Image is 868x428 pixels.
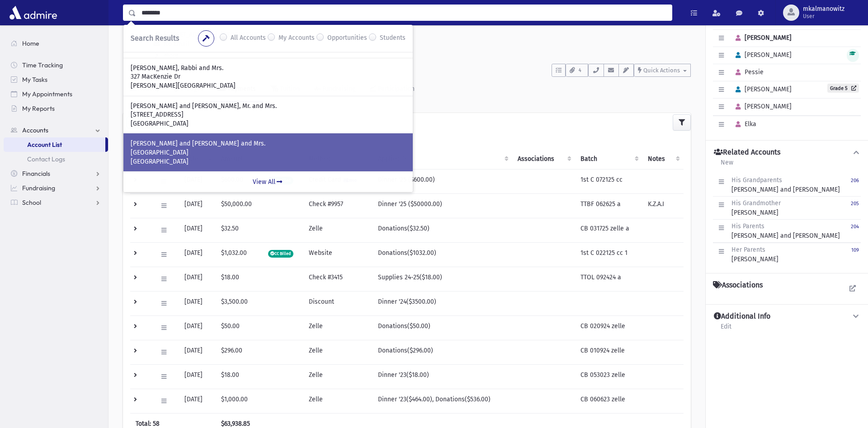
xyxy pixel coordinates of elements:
td: 1st C 072125 cc [575,169,642,193]
td: [DATE] [179,364,216,389]
td: Zelle [303,218,373,242]
th: Notes: activate to sort column ascending [642,149,684,169]
span: Pessie [731,68,764,76]
span: My Appointments [22,90,72,98]
span: mkalmanowitz [803,5,844,13]
span: Her Parents [731,246,765,254]
td: $18.00 [216,364,263,389]
span: Quick Actions [643,67,680,74]
small: 206 [851,178,859,183]
h4: Additional Info [714,312,770,321]
td: TTBF 062625 a [575,193,642,218]
p: [PERSON_NAME] and [PERSON_NAME] and Mrs. [131,139,406,148]
h4: Associations [713,281,763,290]
td: CB 053023 zelle [575,364,642,389]
div: [PERSON_NAME] and [PERSON_NAME] [731,221,840,240]
td: [DATE] [179,315,216,340]
button: Additional Info [713,312,861,321]
td: [DATE] [179,291,216,315]
td: Supplies 24-25($18.00) [373,267,512,291]
span: Search Results [131,34,179,42]
span: [PERSON_NAME] [731,85,792,93]
a: My Appointments [4,87,108,101]
span: My Reports [22,104,55,113]
a: Financials [4,166,108,181]
td: $3,500.00 [216,291,263,315]
td: Dinner '24($3500.00) [373,291,512,315]
span: CC Billed [268,250,293,258]
a: Home [4,36,108,51]
p: [GEOGRAPHIC_DATA] [131,148,406,157]
td: [DATE] [179,340,216,364]
a: Edit [720,321,732,338]
span: Elka [731,120,756,128]
td: Check #9957 [303,193,373,218]
td: Dinner '23($464.00), Donations($536.00) [373,389,512,413]
span: 4 [576,66,584,75]
div: [PERSON_NAME] [731,245,778,264]
a: Fundraising [4,181,108,195]
span: Contact Logs [27,155,65,163]
a: Account List [4,137,105,152]
small: 204 [851,224,859,230]
td: [DATE] [179,267,216,291]
label: Students [380,33,406,44]
span: [PERSON_NAME] [731,34,792,42]
label: Opportunities [327,33,367,44]
td: $18.00 [216,267,263,291]
p: [GEOGRAPHIC_DATA] [131,119,406,128]
small: 205 [851,201,859,207]
td: Zelle [303,364,373,389]
p: 327 MacKenzie Dr [131,72,406,81]
td: K.Z.A.I [642,193,684,218]
span: [PERSON_NAME] [731,103,792,110]
a: 205 [851,198,859,217]
td: [DATE] [179,193,216,218]
span: His Grandmother [731,199,781,207]
div: [PERSON_NAME] and [PERSON_NAME] [731,175,840,194]
td: [DATE] [179,242,216,267]
span: His Grandparents [731,176,782,184]
td: $32.50 [216,218,263,242]
span: Fundraising [22,184,55,192]
h4: Related Accounts [714,148,780,157]
a: View All [123,171,413,192]
p: [GEOGRAPHIC_DATA] [131,157,406,166]
a: Accounts [4,123,108,137]
label: All Accounts [231,33,266,44]
th: Applied To: activate to sort column ascending [373,149,512,169]
td: CB 031725 zelle a [575,218,642,242]
td: $1,032.00 [216,242,263,267]
small: 109 [851,247,859,253]
button: Related Accounts [713,148,861,157]
a: My Tasks [4,72,108,87]
a: 204 [851,221,859,240]
a: My Reports [4,101,108,116]
img: AdmirePro [7,4,59,22]
td: Dinner '25 ($50000.00) [373,193,512,218]
a: 109 [851,245,859,264]
label: My Accounts [278,33,315,44]
input: Search [136,5,672,21]
td: Donations($32.50) [373,218,512,242]
td: [DATE] [179,218,216,242]
a: Time Tracking [4,58,108,72]
p: [STREET_ADDRESS] [131,110,406,119]
td: TTOL 092424 a [575,267,642,291]
td: Zelle [303,315,373,340]
a: Activity [123,77,167,102]
a: 206 [851,175,859,194]
a: Contact Logs [4,152,108,166]
td: 1st C 022125 cc 1 [575,242,642,267]
span: Home [22,39,39,47]
td: $50,000.00 [216,193,263,218]
a: Grade 5 [827,84,859,93]
button: 4 [566,64,588,77]
td: $1,000.00 [216,389,263,413]
p: [PERSON_NAME] and [PERSON_NAME], Mr. and Mrs. [131,102,406,111]
td: CB 060623 zelle [575,389,642,413]
th: Associations: activate to sort column ascending [512,149,575,169]
td: $296.00 [216,340,263,364]
button: Quick Actions [634,64,691,77]
span: [PERSON_NAME] [731,51,792,59]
